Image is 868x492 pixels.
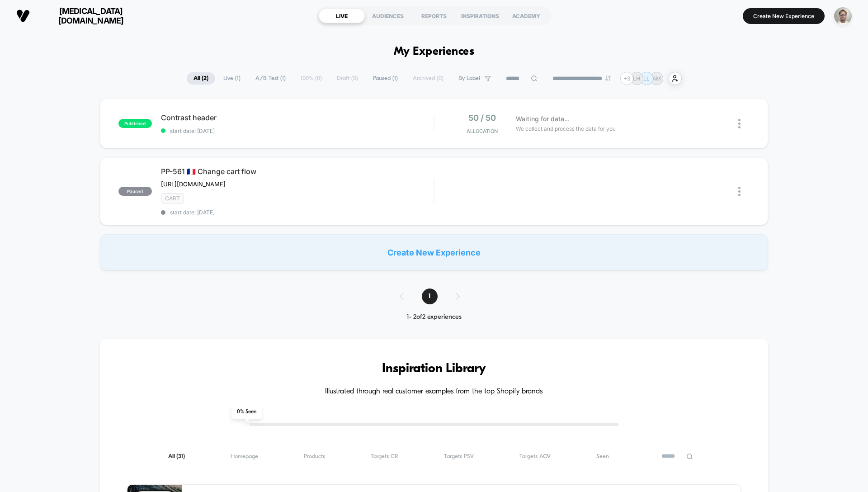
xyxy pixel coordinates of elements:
button: Create New Experience [743,8,825,24]
span: paused [118,187,152,196]
span: Waiting for data... [516,114,570,124]
span: [URL][DOMAIN_NAME] [161,180,226,188]
div: + 3 [620,72,633,85]
span: CART [161,193,184,203]
img: Visually logo [16,9,30,23]
span: Seen [596,453,609,460]
span: Allocation [467,128,498,134]
span: published [118,119,152,128]
span: PP-561 🇫🇷 Change cart flow [161,167,434,176]
img: end [605,76,611,81]
button: [MEDICAL_DATA][DOMAIN_NAME] [14,6,148,26]
span: ( 31 ) [176,454,185,459]
img: close [738,119,741,128]
p: LH [633,75,640,82]
span: Live ( 1 ) [217,72,247,85]
img: close [738,187,741,196]
span: A/B Test ( 1 ) [249,72,292,85]
span: All ( 2 ) [187,72,215,85]
div: LIVE [319,9,365,23]
img: ppic [834,7,852,25]
div: 1 - 2 of 2 experiences [391,313,478,321]
h4: Illustrated through real customer examples from the top Shopify brands [127,388,741,396]
div: ACADEMY [503,9,549,23]
h1: My Experiences [394,45,475,58]
span: All [168,453,185,460]
span: [MEDICAL_DATA][DOMAIN_NAME] [37,6,145,25]
span: 1 [422,289,438,304]
span: By Label [458,75,480,82]
p: AM [652,75,661,82]
span: Targets CR [371,453,398,460]
span: Targets PSV [444,453,474,460]
p: LL [643,75,650,82]
div: REPORTS [411,9,457,23]
span: Targets AOV [519,453,551,460]
span: Products [304,453,325,460]
span: Homepage [231,453,258,460]
span: We collect and process the data for you [516,124,616,133]
span: start date: [DATE] [161,209,434,216]
div: INSPIRATIONS [457,9,503,23]
span: Contrast header [161,113,434,122]
span: start date: [DATE] [161,128,434,134]
span: 50 / 50 [468,113,496,123]
h3: Inspiration Library [127,362,741,376]
span: Paused ( 1 ) [366,72,405,85]
div: Create New Experience [100,234,768,270]
div: AUDIENCES [365,9,411,23]
button: ppic [831,7,854,25]
span: 0 % Seen [231,405,262,419]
